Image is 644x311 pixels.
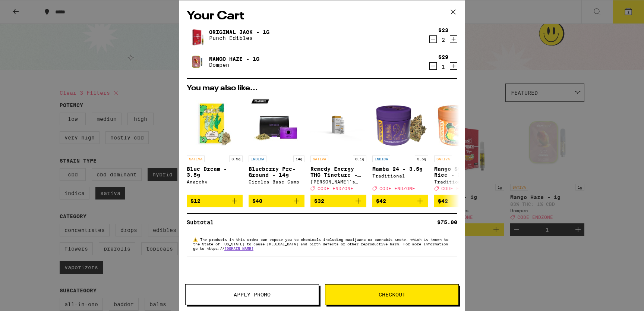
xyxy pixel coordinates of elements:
div: Subtotal [187,220,219,225]
p: INDICA [372,155,390,162]
p: Mamba 24 - 3.5g [372,166,428,172]
div: $23 [438,27,448,33]
button: Add to bag [372,195,428,207]
p: Mango Sticky Rice - 3.5g [434,166,490,178]
a: Open page for Blueberry Pre-Ground - 14g from Circles Base Camp [249,96,304,195]
div: $29 [438,54,448,60]
img: Traditional - Mango Sticky Rice - 3.5g [434,96,490,152]
p: 3.5g [415,155,428,162]
p: 3.5g [229,155,243,162]
p: SATIVA [310,155,328,162]
button: Add to bag [249,195,304,207]
span: Checkout [379,292,405,297]
span: CODE ENDZONE [441,186,477,191]
button: Apply Promo [185,284,319,305]
button: Checkout [325,284,459,305]
button: Decrement [429,35,437,43]
span: $32 [314,198,324,204]
a: Open page for Remedy Energy THC Tincture - 1000mg from Mary's Medicinals [310,96,366,195]
button: Increment [450,62,457,70]
p: 14g [293,155,304,162]
div: Anarchy [187,179,243,184]
a: Mango Haze - 1g [209,56,259,62]
img: Original Jack - 1g [187,22,208,49]
div: [PERSON_NAME]'s Medicinals [310,179,366,184]
a: Open page for Blue Dream - 3.5g from Anarchy [187,96,243,195]
a: [DOMAIN_NAME] [224,246,253,251]
a: Open page for Mamba 24 - 3.5g from Traditional [372,96,428,195]
div: Traditional [434,179,490,184]
h2: You may also like... [187,85,457,92]
div: $75.00 [437,220,457,225]
span: ⚠️ [193,237,200,242]
button: Add to bag [434,195,490,207]
button: Increment [450,35,457,43]
div: 2 [438,37,448,43]
p: 0.1g [353,155,366,162]
a: Open page for Mango Sticky Rice - 3.5g from Traditional [434,96,490,195]
span: CODE ENDZONE [318,186,353,191]
p: Blueberry Pre-Ground - 14g [249,166,304,178]
p: Remedy Energy THC Tincture - 1000mg [310,166,366,178]
button: Decrement [429,62,437,70]
img: Traditional - Mamba 24 - 3.5g [372,96,428,152]
p: Blue Dream - 3.5g [187,166,243,178]
span: The products in this order can expose you to chemicals including marijuana or cannabis smoke, whi... [193,237,448,251]
span: $12 [190,198,201,204]
p: Punch Edibles [209,35,269,41]
span: CODE ENDZONE [379,186,415,191]
h2: Your Cart [187,8,457,25]
img: Mango Haze - 1g [187,51,208,72]
button: Add to bag [310,195,366,207]
p: INDICA [249,155,266,162]
span: $42 [376,198,386,204]
span: Apply Promo [234,292,271,297]
span: $40 [252,198,262,204]
img: Mary's Medicinals - Remedy Energy THC Tincture - 1000mg [310,96,366,152]
p: Dompen [209,62,259,68]
p: SATIVA [434,155,452,162]
img: Anarchy - Blue Dream - 3.5g [187,96,243,152]
a: Original Jack - 1g [209,29,269,35]
img: Circles Base Camp - Blueberry Pre-Ground - 14g [249,96,304,152]
span: $42 [438,198,448,204]
div: Circles Base Camp [249,179,304,184]
div: 1 [438,64,448,70]
span: Hi. Need any help? [4,5,54,11]
button: Add to bag [187,195,243,207]
div: Traditional [372,173,428,178]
